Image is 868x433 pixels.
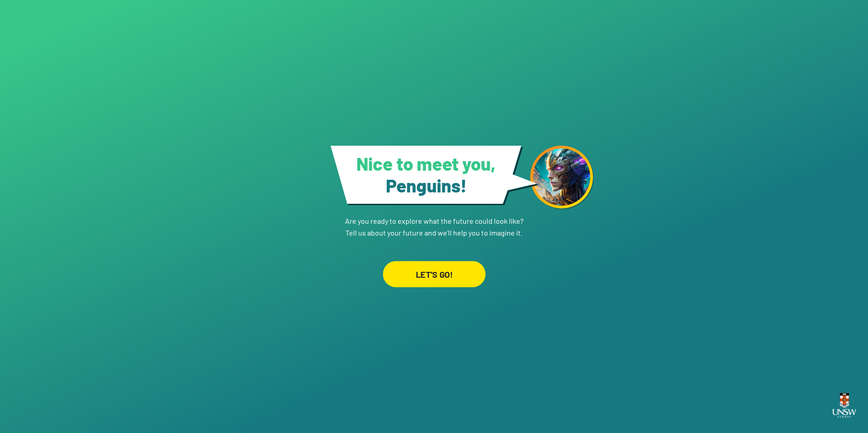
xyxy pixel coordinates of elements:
p: Are you ready to explore what the future could look like? Tell us about your future and we'll hel... [345,205,523,239]
h1: Nice to meet you, [342,153,510,196]
a: LET'S GO! [381,239,488,288]
span: Penguins ! [386,174,467,196]
img: android [530,146,594,209]
img: UNSW [829,388,860,423]
div: LET'S GO! [383,261,485,287]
